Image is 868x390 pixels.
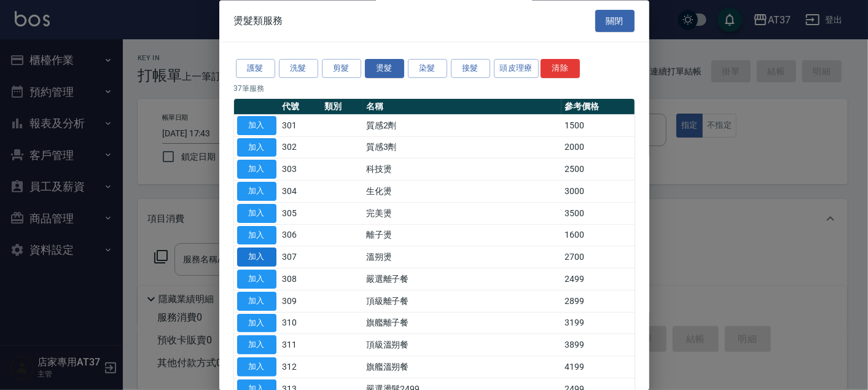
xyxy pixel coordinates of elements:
td: 離子燙 [363,225,562,247]
td: 2000 [561,137,634,159]
td: 302 [280,137,321,159]
td: 310 [280,313,321,335]
td: 309 [280,291,321,313]
button: 加入 [237,160,276,179]
th: 代號 [280,99,321,115]
button: 護髮 [236,60,275,79]
button: 洗髮 [279,60,318,79]
td: 2899 [561,291,634,313]
td: 2499 [561,268,634,291]
td: 生化燙 [363,181,562,203]
td: 2700 [561,246,634,268]
button: 加入 [237,116,276,135]
th: 參考價格 [561,99,634,115]
td: 4199 [561,356,634,378]
button: 加入 [237,336,276,355]
button: 加入 [237,358,276,377]
td: 旗艦溫朔餐 [363,356,562,378]
td: 308 [280,268,321,291]
button: 加入 [237,270,276,289]
td: 3899 [561,334,634,356]
td: 3199 [561,313,634,335]
td: 304 [280,181,321,203]
td: 頂級溫朔餐 [363,334,562,356]
td: 質感3劑 [363,137,562,159]
button: 清除 [541,60,580,79]
button: 加入 [237,182,276,201]
button: 加入 [237,248,276,267]
button: 加入 [237,226,276,245]
button: 關閉 [595,10,635,33]
th: 名稱 [363,99,562,115]
td: 306 [280,225,321,247]
button: 加入 [237,204,276,223]
button: 燙髮 [365,60,404,79]
td: 3000 [561,181,634,203]
td: 3500 [561,203,634,225]
button: 剪髮 [322,60,361,79]
button: 染髮 [408,60,447,79]
td: 科技燙 [363,158,562,181]
td: 溫朔燙 [363,246,562,268]
td: 312 [280,356,321,378]
td: 305 [280,203,321,225]
td: 嚴選離子餐 [363,268,562,291]
th: 類別 [321,99,363,115]
button: 頭皮理療 [494,60,539,79]
td: 307 [280,246,321,268]
button: 加入 [237,314,276,333]
td: 1600 [561,225,634,247]
td: 2500 [561,158,634,181]
td: 質感2劑 [363,115,562,137]
span: 燙髮類服務 [234,15,283,27]
td: 301 [280,115,321,137]
td: 311 [280,334,321,356]
td: 完美燙 [363,203,562,225]
td: 303 [280,158,321,181]
td: 頂級離子餐 [363,291,562,313]
button: 加入 [237,292,276,311]
td: 1500 [561,115,634,137]
td: 旗艦離子餐 [363,313,562,335]
p: 37 筆服務 [234,83,635,94]
button: 接髮 [451,60,490,79]
button: 加入 [237,138,276,157]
